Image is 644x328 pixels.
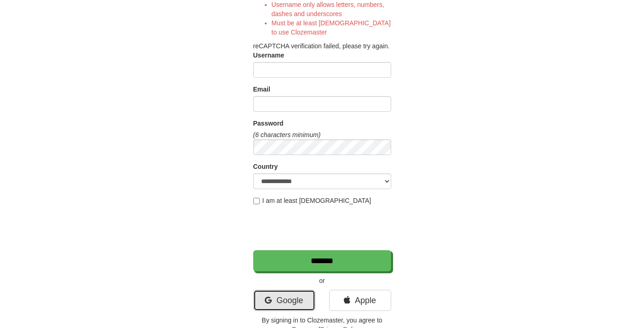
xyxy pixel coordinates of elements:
label: I am at least [DEMOGRAPHIC_DATA] [253,196,371,205]
label: Password [253,119,284,128]
label: Email [253,85,270,94]
label: Username [253,51,285,60]
input: I am at least [DEMOGRAPHIC_DATA] [253,198,260,204]
li: Must be at least [DEMOGRAPHIC_DATA] to use Clozemaster [272,18,391,37]
em: (6 characters minimum) [253,131,321,138]
p: or [253,276,391,285]
a: Apple [329,290,391,311]
a: Google [253,290,315,311]
iframe: reCAPTCHA [253,210,393,246]
label: Country [253,162,278,171]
